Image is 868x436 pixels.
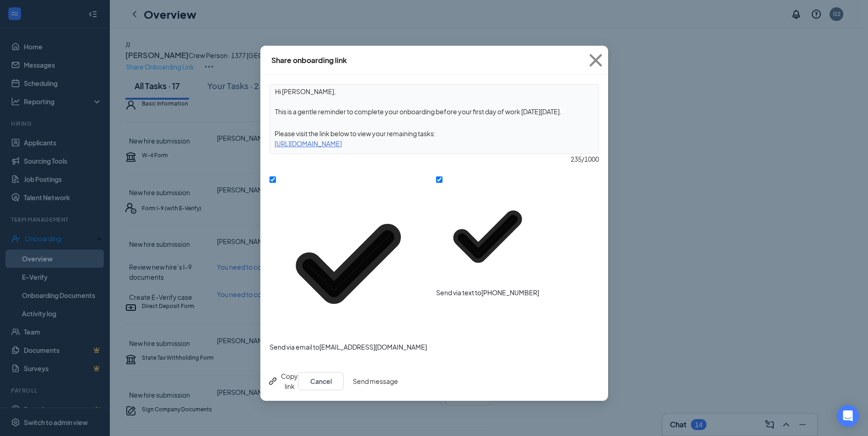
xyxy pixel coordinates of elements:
div: Open Intercom Messenger [837,405,859,427]
div: Please visit the link below to view your remaining tasks: [270,128,598,138]
div: 235 / 1000 [270,154,599,164]
svg: Link [268,376,279,387]
button: Close [583,46,608,75]
span: Send via text to [PHONE_NUMBER] [436,288,539,297]
button: Link Copy link [268,371,298,391]
svg: Checkmark [436,185,539,288]
button: Send message [353,372,398,390]
svg: Checkmark [270,185,427,342]
textarea: Hi [PERSON_NAME], This is a gentle reminder to complete your onboarding before your first day of ... [270,85,598,118]
button: Cancel [298,372,344,390]
input: Send via email to[EMAIL_ADDRESS][DOMAIN_NAME] [270,176,276,183]
div: Copy link [268,371,298,391]
input: Send via text to[PHONE_NUMBER] [436,176,442,183]
div: Share onboarding link [271,55,347,65]
div: [URL][DOMAIN_NAME] [270,138,598,149]
span: Send via email to [EMAIL_ADDRESS][DOMAIN_NAME] [270,343,427,351]
svg: Cross [583,48,608,73]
